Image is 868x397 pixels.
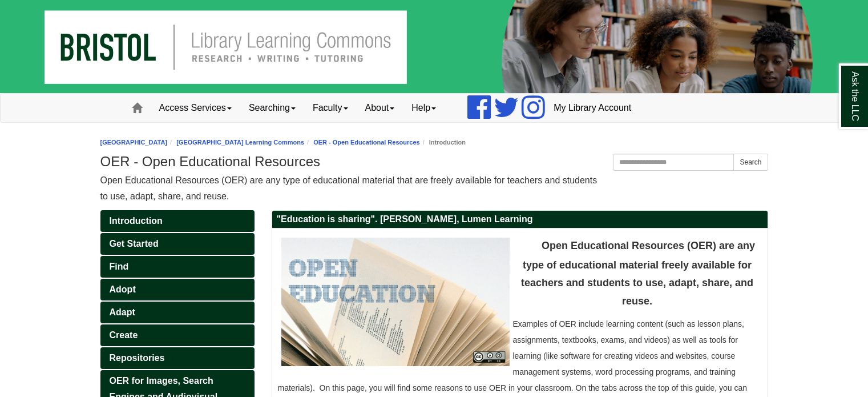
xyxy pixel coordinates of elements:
[272,211,768,228] h2: "Education is sharing". [PERSON_NAME], Lumen Learning
[100,137,768,148] nav: breadcrumb
[100,139,168,146] a: [GEOGRAPHIC_DATA]
[100,154,768,170] h1: OER - Open Educational Resources
[240,94,304,122] a: Searching
[100,279,255,300] a: Adopt
[733,154,768,171] button: Search
[176,139,304,146] a: [GEOGRAPHIC_DATA] Learning Commons
[100,210,255,232] a: Introduction
[304,94,357,122] a: Faculty
[100,324,255,346] a: Create
[110,330,138,340] span: Create
[545,94,640,122] a: My Library Account
[403,94,445,122] a: Help
[110,284,136,294] span: Adopt
[151,94,240,122] a: Access Services
[110,353,165,363] span: Repositories
[357,94,403,122] a: About
[100,347,255,369] a: Repositories
[521,240,755,307] strong: Open Educational Resources (OER) are any type of educational material freely available for teache...
[100,175,597,201] span: Open Educational Resources (OER) are any type of educational material that are freely available f...
[313,139,419,146] a: OER - Open Educational Resources
[100,233,255,255] a: Get Started
[100,302,255,323] a: Adapt
[100,256,255,278] a: Find
[420,137,466,148] li: Introduction
[110,307,135,317] span: Adapt
[110,239,159,248] span: Get Started
[110,216,163,226] span: Introduction
[110,262,129,271] span: Find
